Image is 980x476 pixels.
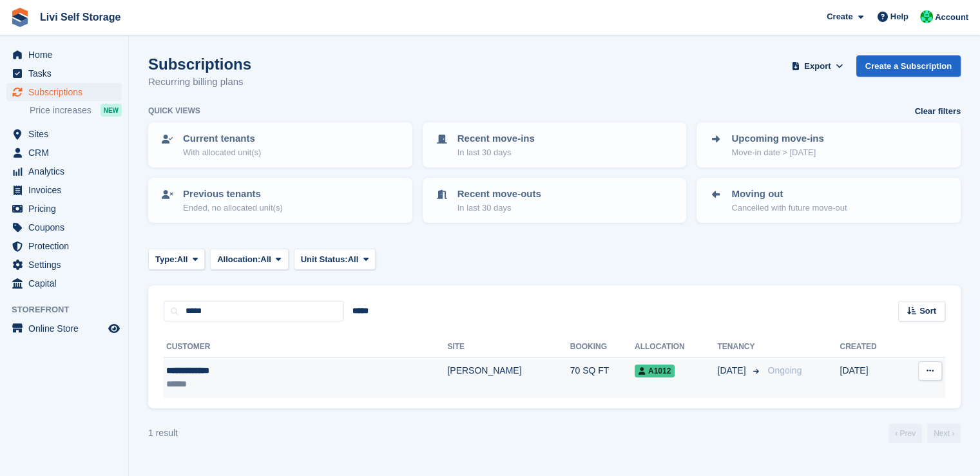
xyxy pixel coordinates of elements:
p: Current tenants [183,131,261,146]
th: Customer [164,337,447,357]
p: Previous tenants [183,187,283,202]
a: menu [6,256,122,274]
span: Capital [28,274,106,292]
button: Export [789,55,846,77]
p: Recent move-ins [457,131,535,146]
span: Pricing [28,200,106,218]
p: Moving out [731,187,847,202]
th: Site [447,337,570,357]
span: Online Store [28,319,106,338]
p: In last 30 days [457,202,541,214]
a: menu [6,319,122,338]
p: Cancelled with future move-out [731,202,847,214]
p: With allocated unit(s) [183,146,261,159]
td: [PERSON_NAME] [447,357,570,398]
h1: Subscriptions [148,55,251,73]
span: Allocation: [217,253,260,266]
span: Protection [28,237,106,255]
a: Recent move-outs In last 30 days [424,179,686,222]
a: Previous [889,424,922,443]
a: menu [6,83,122,101]
a: Next [927,424,961,443]
span: Account [935,11,968,24]
div: NEW [101,104,122,117]
a: Price increases NEW [30,103,122,117]
span: Coupons [28,218,106,236]
a: Create a Subscription [856,55,961,77]
th: Allocation [635,337,717,357]
a: Recent move-ins In last 30 days [424,124,686,166]
button: Allocation: All [210,249,289,270]
p: In last 30 days [457,146,535,159]
span: Create [827,10,852,23]
a: Preview store [106,321,122,336]
a: Clear filters [914,105,961,118]
a: Current tenants With allocated unit(s) [149,124,411,166]
a: Previous tenants Ended, no allocated unit(s) [149,179,411,222]
span: Invoices [28,181,106,199]
span: A1012 [635,365,675,377]
div: 1 result [148,426,178,440]
p: Move-in date > [DATE] [731,146,823,159]
span: Tasks [28,64,106,82]
span: All [348,253,359,266]
td: [DATE] [840,357,900,398]
span: All [260,253,271,266]
span: Subscriptions [28,83,106,101]
span: Ongoing [767,365,802,376]
h6: Quick views [148,105,200,117]
span: Export [804,60,831,73]
span: Price increases [30,104,91,117]
th: Created [840,337,900,357]
a: menu [6,125,122,143]
span: Analytics [28,162,106,180]
span: All [177,253,188,266]
a: menu [6,218,122,236]
button: Type: All [148,249,205,270]
span: Type: [155,253,177,266]
nav: Page [886,424,963,443]
a: Moving out Cancelled with future move-out [698,179,959,222]
span: Settings [28,256,106,274]
img: stora-icon-8386f47178a22dfd0bd8f6a31ec36ba5ce8667c1dd55bd0f319d3a0aa187defe.svg [10,8,30,27]
span: [DATE] [717,364,748,377]
p: Ended, no allocated unit(s) [183,202,283,214]
a: menu [6,181,122,199]
th: Booking [570,337,635,357]
a: menu [6,162,122,180]
span: CRM [28,144,106,162]
span: Sites [28,125,106,143]
span: Sort [919,305,936,318]
span: Unit Status: [301,253,348,266]
img: Joe Robertson [920,10,933,23]
th: Tenancy [717,337,762,357]
button: Unit Status: All [294,249,376,270]
td: 70 SQ FT [570,357,635,398]
p: Recurring billing plans [148,75,251,90]
p: Upcoming move-ins [731,131,823,146]
a: menu [6,46,122,64]
a: Livi Self Storage [35,6,126,28]
a: menu [6,237,122,255]
a: menu [6,274,122,292]
a: menu [6,64,122,82]
a: menu [6,144,122,162]
span: Storefront [12,303,128,316]
span: Help [890,10,908,23]
p: Recent move-outs [457,187,541,202]
a: menu [6,200,122,218]
span: Home [28,46,106,64]
a: Upcoming move-ins Move-in date > [DATE] [698,124,959,166]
